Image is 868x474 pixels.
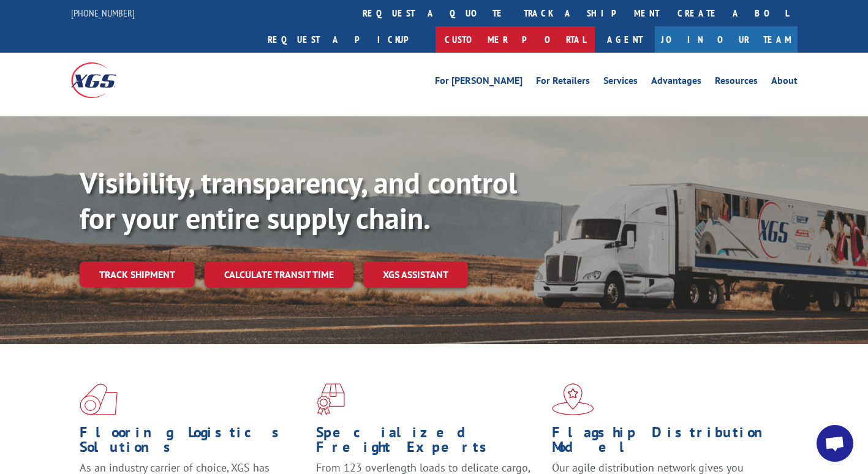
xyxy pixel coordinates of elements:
a: Agent [595,26,655,53]
h1: Specialized Freight Experts [316,425,543,461]
a: Open chat [817,425,853,462]
b: Visibility, transparency, and control for your entire supply chain. [80,164,517,237]
a: For [PERSON_NAME] [435,76,523,89]
a: Services [603,76,638,89]
a: Request a pickup [259,26,436,53]
a: About [771,76,798,89]
a: Calculate transit time [205,261,353,288]
a: XGS ASSISTANT [363,261,468,288]
a: Advantages [651,76,701,89]
a: For Retailers [536,76,590,89]
img: xgs-icon-total-supply-chain-intelligence-red [80,383,118,415]
h1: Flooring Logistics Solutions [80,425,307,461]
img: xgs-icon-flagship-distribution-model-red [552,383,594,415]
h1: Flagship Distribution Model [552,425,779,461]
img: xgs-icon-focused-on-flooring-red [316,383,345,415]
a: Track shipment [80,261,195,287]
a: Resources [715,76,758,89]
a: Join Our Team [655,26,798,53]
a: Customer Portal [436,26,595,53]
a: [PHONE_NUMBER] [71,7,135,19]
